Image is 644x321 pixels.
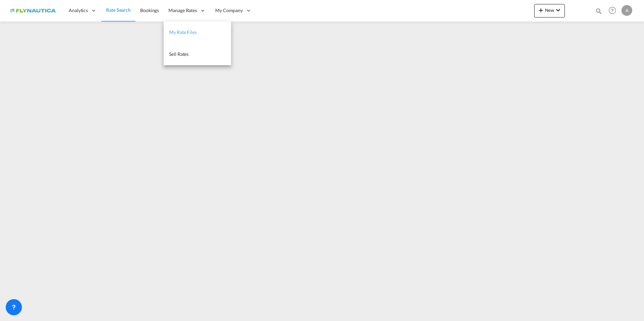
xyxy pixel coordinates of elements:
a: My Rate Files [164,22,231,43]
span: Rate Search [106,7,131,13]
div: icon-magnify [595,7,603,17]
md-icon: icon-magnify [595,7,603,15]
a: Sell Rates [164,43,231,65]
div: A [621,5,632,16]
md-icon: icon-chevron-down [554,6,562,14]
span: Analytics [69,7,88,14]
span: My Company [215,7,243,14]
span: Help [607,5,618,16]
img: dbeec6a0202a11f0ab01a7e422f9ff92.png [10,3,56,18]
button: icon-plus 400-fgNewicon-chevron-down [534,4,565,17]
md-icon: icon-plus 400-fg [537,6,545,14]
span: Sell Rates [169,51,189,57]
span: New [537,7,562,13]
div: Help [607,5,621,17]
span: Manage Rates [168,7,197,14]
span: Bookings [140,7,159,13]
span: My Rate Files [169,29,197,35]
